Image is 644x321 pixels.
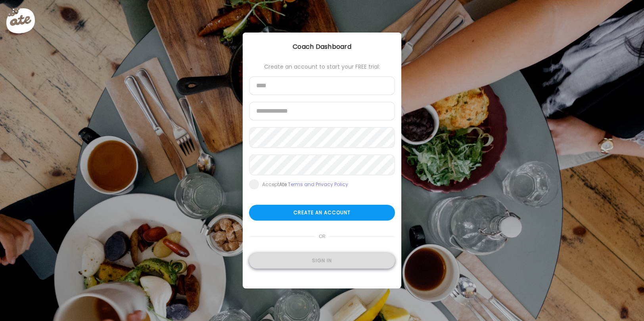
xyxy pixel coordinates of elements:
span: or [316,229,329,244]
div: Sign in [249,253,395,269]
div: Create an account [249,205,395,221]
b: Ate [279,181,287,188]
div: Create an account to start your FREE trial: [249,63,395,70]
div: Accept [262,181,348,188]
div: Coach Dashboard [243,42,401,52]
a: Terms and Privacy Policy [288,181,348,188]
